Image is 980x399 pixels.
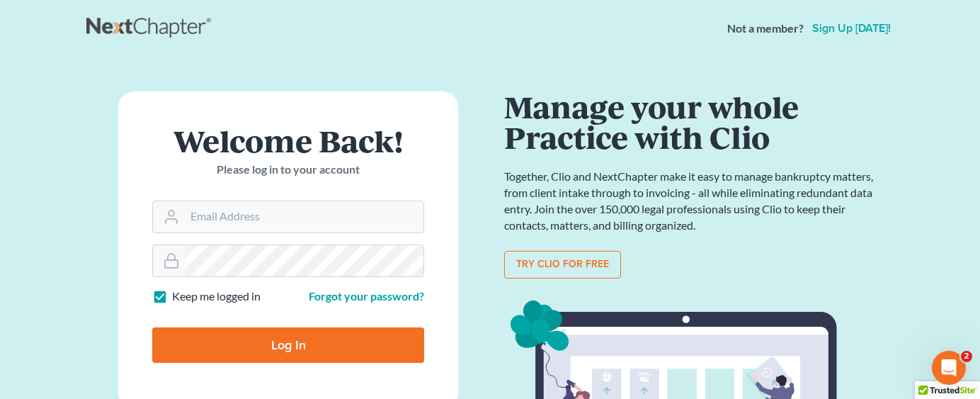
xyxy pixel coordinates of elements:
h1: Welcome Back! [152,125,424,156]
iframe: Intercom live chat [932,351,966,385]
label: Keep me logged in [172,288,261,305]
p: Together, Clio and NextChapter make it easy to manage bankruptcy matters, from client intake thro... [504,169,879,233]
h1: Manage your whole Practice with Clio [504,91,879,152]
span: 2 [961,351,972,362]
strong: Not a member? [727,21,804,37]
a: Sign up [DATE]! [809,23,894,34]
p: Please log in to your account [152,162,424,178]
a: Forgot your password? [309,289,424,303]
a: Try clio for free [504,251,621,279]
input: Log In [152,327,424,363]
input: Email Address [185,201,423,232]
